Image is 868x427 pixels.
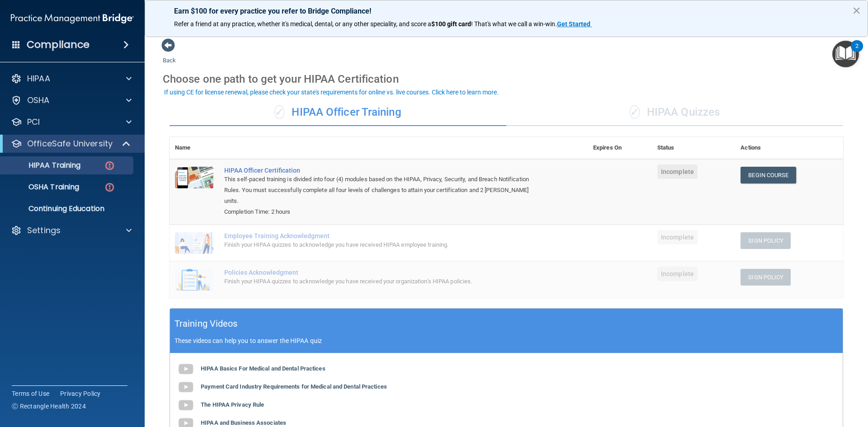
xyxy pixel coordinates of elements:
[201,419,286,426] b: HIPAA and Business Associates
[164,89,499,95] div: If using CE for license renewal, please check your state's requirements for online vs. live cours...
[11,138,131,149] a: OfficeSafe University
[163,46,176,64] a: Back
[741,167,796,183] a: Begin Course
[735,137,843,159] th: Actions
[657,164,698,179] span: Incomplete
[104,160,115,171] img: danger-circle.6113f641.png
[174,7,839,15] p: Earn $100 for every practice you refer to Bridge Compliance!
[855,46,859,58] div: 2
[27,73,50,84] p: HIPAA
[163,88,500,97] button: If using CE for license renewal, please check your state's requirements for online vs. live cours...
[431,20,471,28] strong: $100 gift card
[557,20,590,28] strong: Get Started
[6,161,80,170] p: HIPAA Training
[224,167,542,174] a: HIPAA Officer Certification
[11,9,134,28] img: PMB logo
[175,337,838,344] p: These videos can help you to answer the HIPAA quiz
[471,20,557,28] span: ! That's what we call a win-win.
[741,269,791,286] button: Sign Policy
[832,41,859,67] button: Open Resource Center, 2 new notifications
[657,267,698,281] span: Incomplete
[201,383,387,390] b: Payment Card Industry Requirements for Medical and Dental Practices
[12,389,49,398] a: Terms of Use
[11,73,132,84] a: HIPAA
[175,316,238,332] h5: Training Videos
[11,95,132,106] a: OSHA
[12,402,86,411] span: Ⓒ Rectangle Health 2024
[557,20,592,28] a: Get Started
[27,38,90,51] h4: Compliance
[177,396,195,414] img: gray_youtube_icon.38fcd6cc.png
[177,378,195,396] img: gray_youtube_icon.38fcd6cc.png
[588,137,652,159] th: Expires On
[27,138,113,149] p: OfficeSafe University
[224,239,542,250] div: Finish your HIPAA quizzes to acknowledge you have received HIPAA employee training.
[630,105,640,119] span: ✓
[224,174,542,206] div: This self-paced training is divided into four (4) modules based on the HIPAA, Privacy, Security, ...
[170,99,506,126] div: HIPAA Officer Training
[224,232,542,239] div: Employee Training Acknowledgment
[506,99,843,126] div: HIPAA Quizzes
[224,276,542,287] div: Finish your HIPAA quizzes to acknowledge you have received your organization’s HIPAA policies.
[741,232,791,249] button: Sign Policy
[224,206,542,217] div: Completion Time: 2 hours
[60,389,101,398] a: Privacy Policy
[170,137,219,159] th: Name
[652,137,735,159] th: Status
[6,183,79,192] p: OSHA Training
[11,117,132,127] a: PCI
[657,230,698,244] span: Incomplete
[27,117,40,127] p: PCI
[6,204,129,213] p: Continuing Education
[27,225,61,236] p: Settings
[274,105,284,119] span: ✓
[11,225,132,236] a: Settings
[201,401,264,408] b: The HIPAA Privacy Rule
[27,95,50,106] p: OSHA
[174,20,431,28] span: Refer a friend at any practice, whether it's medical, dental, or any other speciality, and score a
[163,66,850,92] div: Choose one path to get your HIPAA Certification
[224,269,542,276] div: Policies Acknowledgment
[201,365,325,372] b: HIPAA Basics For Medical and Dental Practices
[177,360,195,378] img: gray_youtube_icon.38fcd6cc.png
[852,3,861,18] button: Close
[104,182,115,193] img: danger-circle.6113f641.png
